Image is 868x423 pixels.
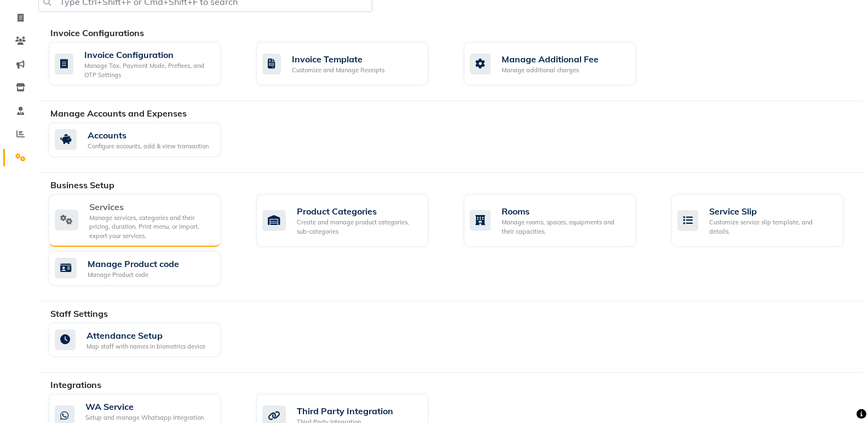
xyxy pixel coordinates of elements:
div: Product Categories [297,205,419,218]
div: Manage Product code [88,270,179,280]
div: Service Slip [709,205,835,218]
a: Manage Product codeManage Product code [49,251,240,286]
div: Create and manage product categories, sub-categories [297,218,419,236]
a: RoomsManage rooms, spaces, equipments and their capacities. [464,194,655,247]
div: Manage additional charges [502,66,599,75]
a: Service SlipCustomize service slip template, and details. [671,194,863,247]
div: Accounts [88,129,209,142]
div: WA Service [85,400,212,413]
div: Map staff with names in biometrics device [87,342,205,351]
a: Attendance SetupMap staff with names in biometrics device [49,323,240,357]
a: AccountsConfigure accounts, add & view transaction [49,123,240,157]
div: Third Party Integration [297,404,393,418]
div: Manage Product code [88,257,179,270]
div: Invoice Configuration [84,48,212,61]
div: Manage Additional Fee [502,53,599,66]
a: Invoice TemplateCustomize and Manage Receipts [256,42,447,85]
div: Manage services, categories and their pricing, duration. Print menu, or import, export your servi... [89,213,212,241]
div: Manage rooms, spaces, equipments and their capacities. [502,218,627,236]
div: Manage Tax, Payment Mode, Prefixes, and OTP Settings [84,61,212,79]
div: Customize and Manage Receipts [292,66,384,75]
a: Product CategoriesCreate and manage product categories, sub-categories [256,194,447,247]
div: Attendance Setup [87,329,205,342]
a: Invoice ConfigurationManage Tax, Payment Mode, Prefixes, and OTP Settings [49,42,240,85]
a: Manage Additional FeeManage additional charges [464,42,655,85]
div: Customize service slip template, and details. [709,218,835,236]
a: ServicesManage services, categories and their pricing, duration. Print menu, or import, export yo... [49,194,240,247]
div: Services [89,200,212,213]
div: Rooms [502,205,627,218]
div: Configure accounts, add & view transaction [88,142,209,151]
div: Invoice Template [292,53,384,66]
